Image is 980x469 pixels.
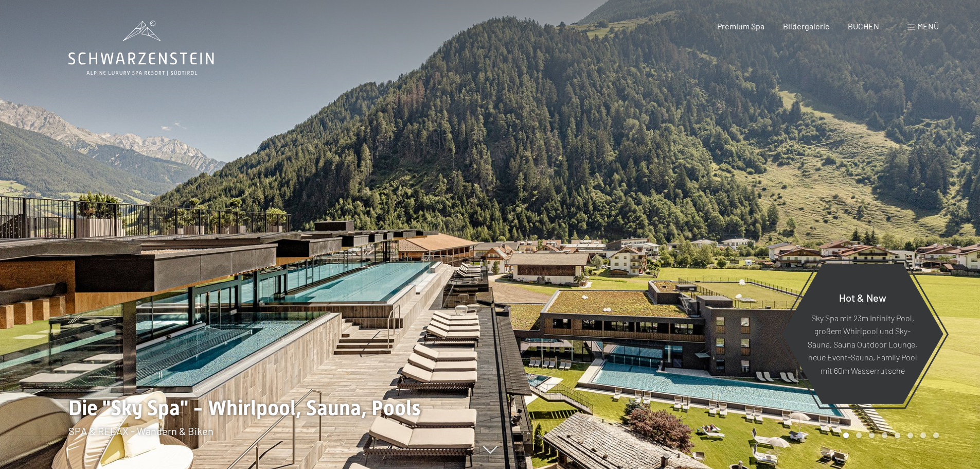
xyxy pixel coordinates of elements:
a: Hot & New Sky Spa mit 23m Infinity Pool, großem Whirlpool und Sky-Sauna, Sauna Outdoor Lounge, ne... [781,263,944,405]
a: BUCHEN [848,21,879,31]
div: Carousel Page 1 (Current Slide) [843,432,849,438]
div: Carousel Page 2 [856,432,862,438]
div: Carousel Page 3 [869,432,875,438]
div: Carousel Page 6 [907,432,913,438]
div: Carousel Page 7 [920,432,926,438]
span: Menü [917,21,939,31]
div: Carousel Page 5 [895,432,900,438]
span: Hot & New [839,291,886,303]
p: Sky Spa mit 23m Infinity Pool, großem Whirlpool und Sky-Sauna, Sauna Outdoor Lounge, neue Event-S... [807,311,918,377]
div: Carousel Pagination [840,432,939,438]
a: Premium Spa [717,21,764,31]
div: Carousel Page 4 [882,432,887,438]
a: Bildergalerie [783,21,830,31]
div: Carousel Page 8 [933,432,939,438]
